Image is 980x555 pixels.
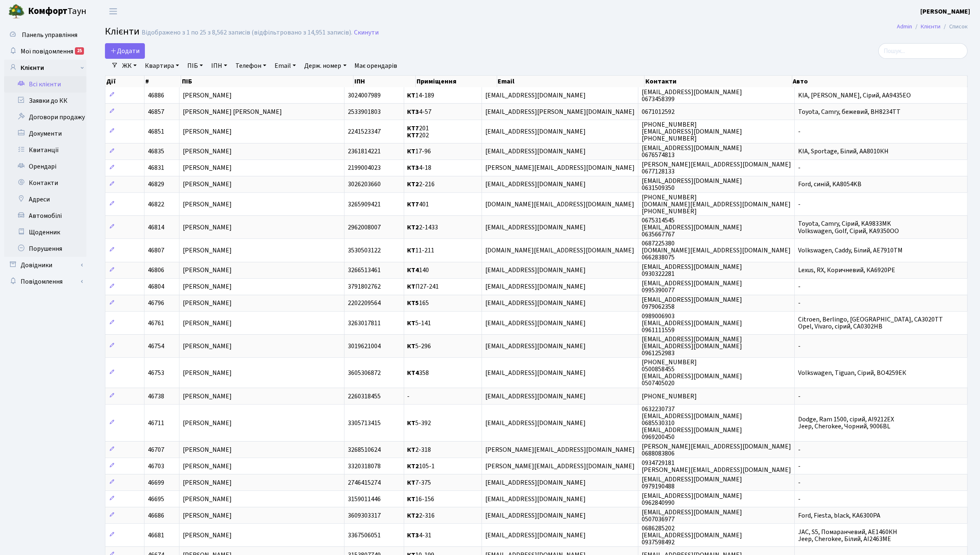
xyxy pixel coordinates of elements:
[798,127,801,136] span: -
[407,495,435,504] span: 16-156
[183,342,232,351] span: [PERSON_NAME]
[920,7,970,16] a: [PERSON_NAME]
[407,200,429,209] span: 401
[183,319,232,328] span: [PERSON_NAME]
[407,124,429,140] span: 201 202
[407,462,419,471] b: КТ2
[407,91,435,100] span: 14-189
[485,127,586,136] span: [EMAIL_ADDRESS][DOMAIN_NAME]
[878,43,968,59] input: Пошук...
[4,27,86,43] a: Панель управління
[148,419,164,428] span: 46711
[148,392,164,401] span: 46738
[354,29,379,37] a: Скинути
[148,319,164,328] span: 46761
[798,495,801,504] span: -
[348,246,381,255] span: 3530503122
[183,246,232,255] span: [PERSON_NAME]
[485,478,586,487] span: [EMAIL_ADDRESS][DOMAIN_NAME]
[642,262,742,278] span: [EMAIL_ADDRESS][DOMAIN_NAME] 0930322281
[485,200,634,209] span: [DOMAIN_NAME][EMAIL_ADDRESS][DOMAIN_NAME]
[348,91,381,100] span: 3024007989
[148,478,164,487] span: 46699
[407,107,432,116] span: 4-57
[348,495,381,504] span: 3159011446
[183,223,232,232] span: [PERSON_NAME]
[21,47,73,56] span: Мої повідомлення
[148,299,164,308] span: 46796
[798,511,880,520] span: Ford, Fiesta, black, KA6300PA
[348,392,381,401] span: 2260318455
[642,358,742,388] span: [PHONE_NUMBER] 0500858455 [EMAIL_ADDRESS][DOMAIN_NAME] 0507405020
[642,160,791,176] span: [PERSON_NAME][EMAIL_ADDRESS][DOMAIN_NAME] 0677128133
[183,462,232,471] span: [PERSON_NAME]
[148,246,164,255] span: 46807
[184,59,206,73] a: ПІБ
[181,76,354,87] th: ПІБ
[485,511,586,520] span: [EMAIL_ADDRESS][DOMAIN_NAME]
[642,88,742,104] span: [EMAIL_ADDRESS][DOMAIN_NAME] 0673458399
[148,164,164,173] span: 46831
[354,76,416,87] th: ІПН
[148,266,164,275] span: 46806
[798,315,943,331] span: Citroen, Berlingo, [GEOGRAPHIC_DATA], CA3020TT Opel, Vivaro, сірий, CA0302HB
[642,508,742,524] span: [EMAIL_ADDRESS][DOMAIN_NAME] 0507036977
[103,5,123,18] button: Переключити навігацію
[4,60,86,76] a: Клієнти
[485,223,586,232] span: [EMAIL_ADDRESS][DOMAIN_NAME]
[485,282,586,291] span: [EMAIL_ADDRESS][DOMAIN_NAME]
[110,46,140,55] span: Додати
[75,47,84,55] div: 25
[148,511,164,520] span: 46686
[148,180,164,189] span: 46829
[897,22,912,31] a: Admin
[183,180,232,189] span: [PERSON_NAME]
[407,223,419,232] b: КТ2
[348,342,381,351] span: 3019621004
[4,92,86,109] a: Заявки до КК
[119,59,140,73] a: ЖК
[183,147,232,156] span: [PERSON_NAME]
[183,478,232,487] span: [PERSON_NAME]
[642,120,742,143] span: [PHONE_NUMBER] [EMAIL_ADDRESS][DOMAIN_NAME] [PHONE_NUMBER]
[407,368,429,377] span: 358
[407,445,416,454] b: КТ
[348,531,381,540] span: 3367506051
[798,299,801,308] span: -
[485,495,586,504] span: [EMAIL_ADDRESS][DOMAIN_NAME]
[798,246,903,255] span: Volkswagen, Caddy, Білий, AE7910TM
[798,462,801,471] span: -
[407,419,416,428] b: КТ
[798,180,861,189] span: Ford, синій, KA8054KB
[348,223,381,232] span: 2962008007
[407,511,419,520] b: КТ2
[348,127,381,136] span: 2241523347
[792,76,968,87] th: Авто
[183,91,232,100] span: [PERSON_NAME]
[183,445,232,454] span: [PERSON_NAME]
[148,223,164,232] span: 46814
[485,246,634,255] span: [DOMAIN_NAME][EMAIL_ADDRESS][DOMAIN_NAME]
[407,107,419,116] b: КТ3
[885,18,980,35] nav: breadcrumb
[407,282,416,291] b: КТ
[148,495,164,504] span: 46695
[4,273,86,290] a: Повідомлення
[407,342,416,351] b: КТ
[407,223,438,232] span: 2-1433
[921,22,940,31] a: Клієнти
[271,59,299,73] a: Email
[4,208,86,224] a: Автомобілі
[407,124,419,133] b: КТ7
[148,462,164,471] span: 46703
[642,279,742,295] span: [EMAIL_ADDRESS][DOMAIN_NAME] 0995390077
[148,107,164,116] span: 46857
[407,319,431,328] span: 5-141
[4,158,86,175] a: Орендарі
[407,478,431,487] span: 7-375
[642,524,742,547] span: 0686285202 [EMAIL_ADDRESS][DOMAIN_NAME] 0937598492
[348,107,381,116] span: 2533901803
[798,478,801,487] span: -
[407,462,435,471] span: 105-1
[485,266,586,275] span: [EMAIL_ADDRESS][DOMAIN_NAME]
